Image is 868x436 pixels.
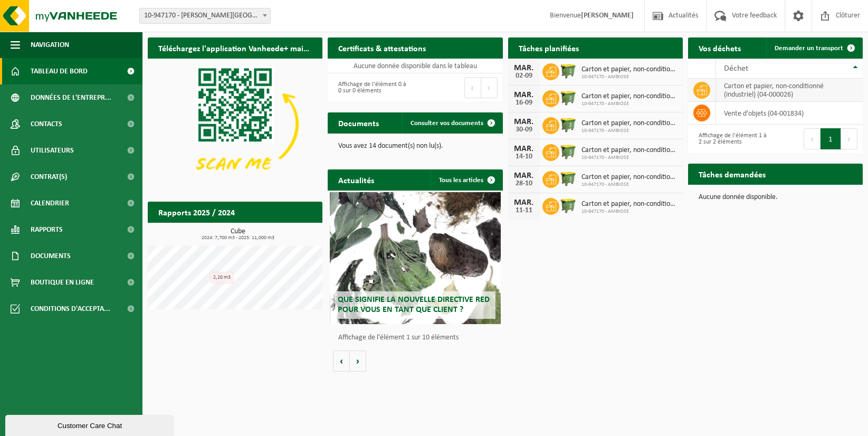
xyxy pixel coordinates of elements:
button: Next [841,128,857,149]
span: Tableau de bord [31,58,88,84]
strong: [PERSON_NAME] [581,12,634,20]
a: Consulter les rapports [231,222,321,243]
span: Carton et papier, non-conditionné (industriel) [581,200,678,208]
span: Documents [31,243,71,269]
span: 10-947170 - AMBIOSE [581,128,678,134]
h2: Rapports 2025 / 2024 [148,202,245,222]
a: Tous les articles [431,169,502,191]
h2: Documents [328,112,389,133]
button: Vorige [333,350,350,372]
h3: Cube [153,228,322,241]
button: Previous [464,77,481,98]
span: 10-947170 - AMBIOSE - FERNELMONT [139,8,271,24]
span: 10-947170 - AMBIOSE [581,208,678,215]
span: Demander un transport [775,45,843,52]
span: Calendrier [31,190,69,216]
h2: Actualités [328,169,385,190]
div: Affichage de l'élément 0 à 0 sur 0 éléments [333,76,410,99]
td: vente d'objets (04-001834) [716,102,863,125]
span: Que signifie la nouvelle directive RED pour vous en tant que client ? [338,296,490,314]
div: MAR. [513,118,535,126]
td: Aucune donnée disponible dans le tableau [328,59,502,73]
span: 10-947170 - AMBIOSE - FERNELMONT [140,8,270,23]
div: 28-10 [513,180,535,187]
td: carton et papier, non-conditionné (industriel) (04-000026) [716,79,863,102]
img: WB-1100-HPE-GN-50 [559,89,577,107]
span: 10-947170 - AMBIOSE [581,74,678,80]
span: 10-947170 - AMBIOSE [581,155,678,161]
div: 16-09 [513,99,535,107]
p: Vous avez 14 document(s) non lu(s). [338,143,492,150]
span: Contacts [31,111,62,137]
h2: Tâches planifiées [508,37,589,58]
span: Carton et papier, non-conditionné (industriel) [581,65,678,74]
span: 2024: 7,700 m3 - 2025: 11,000 m3 [153,235,322,241]
button: Next [481,77,498,98]
span: Conditions d'accepta... [31,296,110,322]
span: Contrat(s) [31,164,67,190]
div: MAR. [513,172,535,180]
h2: Certificats & attestations [328,37,436,58]
span: Boutique en ligne [31,269,94,296]
img: WB-1100-HPE-GN-50 [559,62,577,80]
span: Données de l'entrepr... [31,84,111,111]
div: 11-11 [513,207,535,214]
div: MAR. [513,145,535,153]
a: Que signifie la nouvelle directive RED pour vous en tant que client ? [330,192,501,324]
button: Previous [804,128,821,149]
p: Affichage de l'élément 1 sur 10 éléments [338,334,497,342]
a: Consulter vos documents [402,112,502,134]
span: Carton et papier, non-conditionné (industriel) [581,92,678,101]
span: Consulter vos documents [411,120,483,127]
div: MAR. [513,198,535,207]
span: 10-947170 - AMBIOSE [581,101,678,107]
p: Aucune donnée disponible. [699,194,852,201]
span: 10-947170 - AMBIOSE [581,182,678,188]
img: WB-1100-HPE-GN-50 [559,196,577,214]
span: Carton et papier, non-conditionné (industriel) [581,173,678,182]
div: MAR. [513,91,535,99]
img: Download de VHEPlus App [148,59,322,189]
div: MAR. [513,64,535,72]
span: Carton et papier, non-conditionné (industriel) [581,119,678,128]
span: Utilisateurs [31,137,74,164]
button: Volgende [350,350,366,372]
img: WB-1100-HPE-GN-50 [559,143,577,160]
div: Affichage de l'élément 1 à 2 sur 2 éléments [693,127,770,150]
div: 14-10 [513,153,535,160]
img: WB-1100-HPE-GN-50 [559,169,577,187]
h2: Téléchargez l'application Vanheede+ maintenant! [148,37,322,58]
h2: Vos déchets [688,37,751,58]
iframe: chat widget [5,413,176,436]
div: 2,20 m3 [210,272,234,283]
img: WB-1100-HPE-GN-50 [559,116,577,134]
button: 1 [821,128,841,149]
div: 02-09 [513,72,535,80]
a: Demander un transport [766,37,862,59]
div: 30-09 [513,126,535,134]
h2: Tâches demandées [688,164,776,184]
span: Navigation [31,32,69,58]
span: Carton et papier, non-conditionné (industriel) [581,146,678,155]
span: Déchet [724,64,748,73]
span: Rapports [31,216,63,243]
